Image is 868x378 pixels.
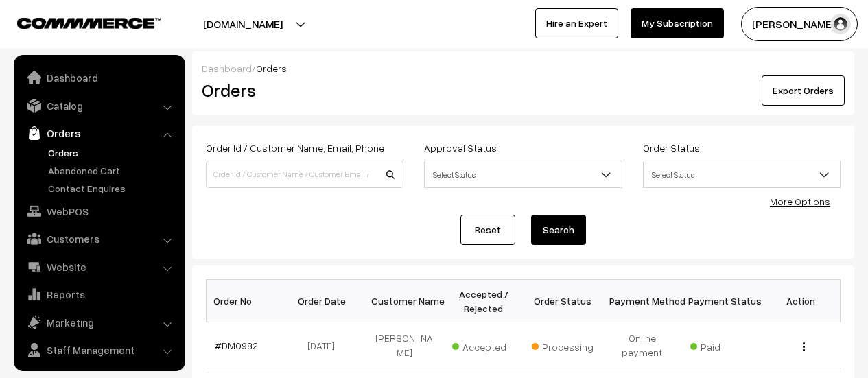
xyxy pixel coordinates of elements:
a: More Options [770,196,830,207]
a: Marketing [17,310,180,335]
span: Paid [690,336,759,354]
a: Customers [17,226,180,251]
h2: Orders [202,80,402,101]
img: Menu [803,342,805,351]
a: Hire an Expert [535,8,618,38]
a: Abandoned Cart [45,163,180,178]
label: Order Status [643,141,700,155]
a: Staff Management [17,338,180,362]
div: / [202,61,845,75]
td: [DATE] [285,322,365,368]
span: Select Status [644,163,840,187]
a: Catalog [17,93,180,118]
a: #DM0982 [215,340,258,351]
input: Order Id / Customer Name / Customer Email / Customer Phone [206,161,403,188]
th: Action [761,280,841,322]
a: WebPOS [17,199,180,224]
button: [DOMAIN_NAME] [155,7,331,41]
a: Orders [45,145,180,160]
button: Export Orders [762,75,845,106]
span: Accepted [452,336,521,354]
a: Orders [17,121,180,145]
th: Order Date [285,280,365,322]
a: Dashboard [17,65,180,90]
button: Search [531,215,586,245]
td: Online payment [602,322,682,368]
a: Reports [17,282,180,307]
th: Payment Method [602,280,682,322]
th: Customer Name [365,280,445,322]
span: Select Status [643,161,841,188]
th: Order No [207,280,286,322]
th: Accepted / Rejected [444,280,524,322]
a: COMMMERCE [17,14,137,30]
span: Select Status [424,161,622,188]
label: Order Id / Customer Name, Email, Phone [206,141,384,155]
a: Contact Enquires [45,181,180,196]
a: Reset [460,215,515,245]
button: [PERSON_NAME] [741,7,858,41]
a: My Subscription [631,8,724,38]
a: Dashboard [202,62,252,74]
td: [PERSON_NAME] [365,322,445,368]
img: user [830,14,851,34]
span: Select Status [425,163,621,187]
span: Processing [532,336,600,354]
img: COMMMERCE [17,18,161,28]
span: Orders [256,62,287,74]
th: Payment Status [682,280,762,322]
label: Approval Status [424,141,497,155]
a: Website [17,255,180,279]
th: Order Status [524,280,603,322]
